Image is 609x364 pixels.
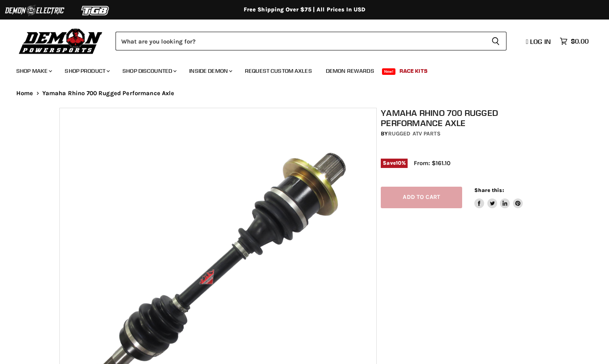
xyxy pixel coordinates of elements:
a: Request Custom Axles [239,63,318,79]
span: Save % [381,159,408,168]
a: Shop Product [59,63,115,79]
a: $0.00 [556,35,593,47]
img: Demon Electric Logo 2 [4,3,65,18]
div: by [381,129,554,138]
span: 10 [396,160,402,166]
a: Rugged ATV Parts [388,130,441,137]
span: From: $161.10 [414,159,450,167]
a: Inside Demon [183,63,237,79]
img: TGB Logo 2 [65,3,126,18]
span: $0.00 [571,37,589,45]
a: Shop Discounted [116,63,181,79]
form: Product [116,32,506,50]
ul: Main menu [10,59,587,79]
input: Search [116,32,485,50]
span: New! [382,68,396,75]
img: Demon Powersports [16,26,105,55]
h1: Yamaha Rhino 700 Rugged Performance Axle [381,108,554,128]
button: Search [485,32,506,50]
a: Demon Rewards [320,63,380,79]
a: Race Kits [393,63,434,79]
span: Share this: [474,187,504,193]
a: Log in [522,38,556,45]
span: Log in [530,37,551,46]
aside: Share this: [474,187,523,208]
span: Yamaha Rhino 700 Rugged Performance Axle [42,90,175,97]
a: Shop Make [10,63,57,79]
a: Home [16,90,33,97]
